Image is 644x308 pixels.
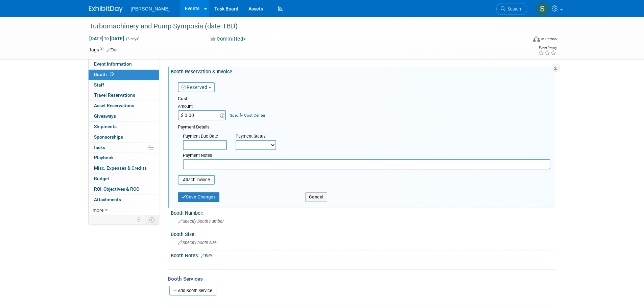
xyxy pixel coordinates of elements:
span: Playbook [94,155,114,160]
div: In-Person [541,37,557,42]
a: Event Information [89,59,159,69]
span: Asset Reservations [94,103,134,108]
a: Misc. Expenses & Credits [89,163,159,173]
span: Staff [94,82,104,88]
img: ExhibitDay [89,6,123,13]
span: Specify booth size [178,240,217,245]
div: Turbomachinery and Pump Symposia (date TBD) [87,20,517,32]
span: [PERSON_NAME] [131,6,170,11]
button: Cancel [305,192,327,202]
div: Event Format [487,35,557,45]
img: Format-Inperson.png [533,36,540,42]
a: Budget [89,174,159,184]
span: more [93,207,103,213]
span: [DATE] [DATE] [89,35,124,42]
span: Booth not reserved yet [109,72,115,77]
span: Booth [94,72,115,77]
span: Giveaways [94,113,116,119]
span: Misc. Expenses & Credits [94,165,147,171]
button: Save Changes [178,192,220,202]
a: Shipments [89,122,159,132]
a: Booth [89,70,159,80]
span: Specify booth number [178,219,224,224]
div: Booth Reservation & Invoice: [171,67,555,75]
div: Payment Notes [183,152,550,159]
span: Event Information [94,61,132,67]
a: Playbook [89,153,159,163]
div: Payment Details: [178,122,550,131]
a: Staff [89,80,159,90]
img: Skye Tuinei [536,2,549,15]
span: to [103,36,110,41]
div: Booth Services [168,275,555,283]
span: Travel Reservations [94,92,135,98]
a: Asset Reservations [89,101,159,111]
a: ROI, Objectives & ROO [89,184,159,194]
a: Giveaways [89,111,159,121]
span: Shipments [94,124,117,129]
a: Specify Cost Center [230,113,265,118]
a: more [89,205,159,215]
div: Event Rating [538,46,556,50]
div: Amount [178,103,227,110]
td: Tags [89,46,118,53]
div: Payment Status [236,133,281,140]
a: Reserved [181,85,208,90]
div: Payment Due Date [183,133,225,140]
span: Search [505,6,521,11]
a: Search [496,3,527,15]
div: Booth Notes: [171,251,555,259]
a: Tasks [89,143,159,153]
span: Attachments [94,197,121,202]
a: Travel Reservations [89,90,159,100]
span: Tasks [93,145,105,150]
span: Sponsorships [94,134,123,140]
td: Personalize Event Tab Strip [134,215,145,224]
a: Sponsorships [89,132,159,142]
div: Booth Number: [171,208,555,216]
a: Attachments [89,195,159,205]
span: Budget [94,176,109,181]
a: Edit [106,48,118,52]
span: ROI, Objectives & ROO [94,186,139,192]
td: Toggle Event Tabs [145,215,159,224]
a: Edit [201,254,212,258]
div: Cost: [178,96,550,102]
div: Booth Size: [171,229,555,238]
a: Add Booth Service [169,286,216,295]
button: Committed [208,35,248,43]
button: Reserved [178,82,215,92]
span: (5 days) [125,37,140,41]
